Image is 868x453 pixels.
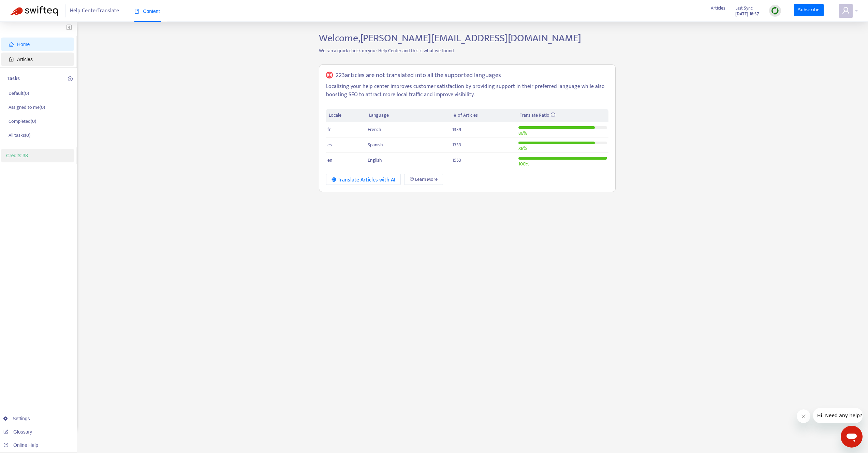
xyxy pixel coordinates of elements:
button: Translate Articles with AI [326,174,401,185]
img: Swifteq [10,6,58,16]
span: account-book [9,57,14,62]
span: 86 % [518,145,527,152]
strong: [DATE] 18:37 [735,10,759,18]
div: Translate Articles with AI [332,176,395,184]
a: Subscribe [794,4,824,16]
span: Last Sync [735,4,753,12]
span: 1553 [452,156,461,164]
span: home [9,42,14,47]
span: 1339 [452,126,461,133]
h5: 223 articles are not translated into all the supported languages [336,72,501,79]
span: French [368,126,381,133]
span: Help Center Translate [70,4,119,17]
th: Language [366,109,451,122]
span: 86 % [518,129,527,137]
span: Articles [17,57,33,62]
span: global [326,72,333,79]
a: Glossary [3,429,32,435]
p: Tasks [7,75,20,83]
a: Online Help [3,442,38,448]
span: Home [17,42,30,47]
span: 1339 [452,141,461,149]
span: fr [327,126,331,133]
p: All tasks ( 0 ) [9,132,30,139]
a: Credits:38 [6,153,28,158]
p: Localizing your help center improves customer satisfaction by providing support in their preferre... [326,83,608,99]
p: Default ( 0 ) [9,90,29,97]
iframe: Button to launch messaging window [841,426,863,448]
p: We ran a quick check on your Help Center and this is what we found [314,47,621,54]
span: Welcome, [PERSON_NAME][EMAIL_ADDRESS][DOMAIN_NAME] [319,30,581,47]
span: Spanish [368,141,383,149]
iframe: Message from company [813,408,863,423]
p: Assigned to me ( 0 ) [9,104,45,111]
span: Articles [711,4,725,12]
iframe: Close message [797,409,810,423]
span: es [327,141,332,149]
span: book [134,9,139,14]
span: English [368,156,382,164]
th: # of Articles [451,109,517,122]
span: Learn More [415,176,438,183]
span: user [842,6,850,15]
a: Settings [3,416,30,421]
span: en [327,156,332,164]
span: plus-circle [68,76,73,81]
div: Translate Ratio [520,112,606,119]
p: Completed ( 0 ) [9,118,36,125]
th: Locale [326,109,366,122]
img: sync.dc5367851b00ba804db3.png [771,6,779,15]
span: Content [134,9,160,14]
a: Learn More [404,174,443,185]
span: 100 % [518,160,529,168]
